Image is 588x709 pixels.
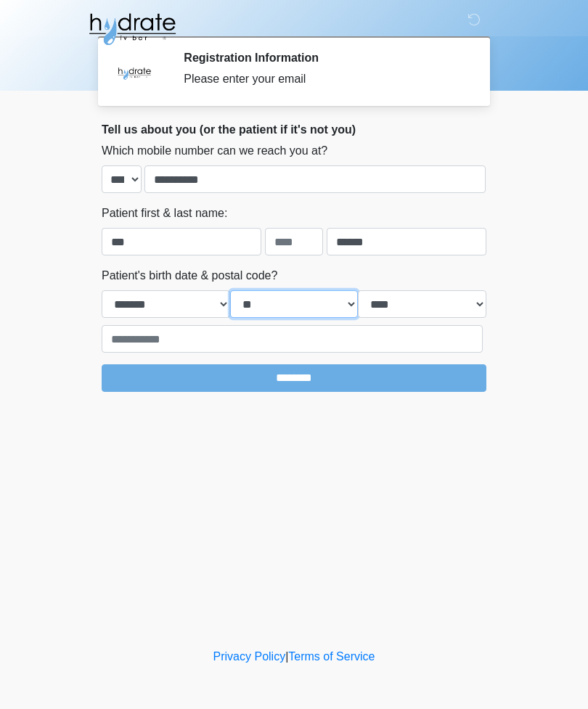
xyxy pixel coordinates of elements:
[102,142,327,160] label: Which mobile number can we reach you at?
[113,51,156,94] img: Agent Avatar
[87,11,177,47] img: Hydrate IV Bar - Fort Collins Logo
[213,650,286,663] a: Privacy Policy
[288,650,375,663] a: Terms of Service
[285,650,288,663] a: |
[102,123,486,136] h2: Tell us about you (or the patient if it's not you)
[102,267,277,284] label: Patient's birth date & postal code?
[102,205,227,222] label: Patient first & last name:
[184,70,465,88] div: Please enter your email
